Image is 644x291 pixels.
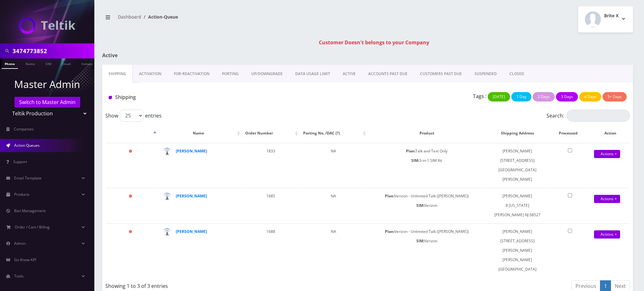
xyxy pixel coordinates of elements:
th: Order Number: activate to sort column ascending [242,124,299,142]
span: Support [13,159,27,164]
a: CLOSED [503,65,530,83]
a: SIM [42,58,54,68]
a: Company [78,58,99,68]
input: Search: [567,110,630,122]
span: Ban Management [14,208,46,213]
h1: Shipping [108,94,275,100]
b: Plan: [406,148,415,154]
td: Verizon - Unlimited Talk ([PERSON_NAME]) Verizon [368,223,486,277]
button: 4 Days [579,92,601,102]
b: SIM: [416,238,424,244]
b: Plan: [385,229,394,234]
img: Shipping [108,96,112,99]
a: ACTIVE [336,65,362,83]
select: Showentries [120,110,143,122]
h1: Active [102,52,273,58]
a: Actions [594,195,620,203]
span: Email Template [14,175,42,181]
span: Admin [14,241,25,246]
td: [PERSON_NAME] [STREET_ADDRESS] [GEOGRAPHIC_DATA][PERSON_NAME] [486,143,548,187]
a: DATA USAGE LIMIT [289,65,336,83]
li: Action-Queue [141,14,178,20]
a: SUSPENDED [468,65,503,83]
td: 1688 [242,223,299,277]
button: 3 Days [556,92,578,102]
b: SIM: [416,203,424,208]
td: [PERSON_NAME] 8 [US_STATE] [PERSON_NAME] NJ 08527 [486,188,548,223]
th: : activate to sort column descending [106,124,158,142]
th: Shipping Address [486,124,548,142]
a: PORTING [216,65,245,83]
th: Name: activate to sort column ascending [158,124,241,142]
a: Name [22,58,38,68]
p: Tags : [473,92,486,100]
span: Products [14,192,30,197]
span: Tools [14,273,24,279]
a: ACCOUNTS PAST DUE [362,65,414,83]
button: 5+ Days [602,92,627,102]
a: Phone [2,58,18,69]
div: Customer Doesn't belongs to your Company [104,39,644,46]
td: Verizon - Unlimited Talk ([PERSON_NAME]) Verizon [368,188,486,223]
td: NA [300,188,368,223]
a: FOR-REActivation [168,65,216,83]
b: SIM: [411,158,419,163]
td: [PERSON_NAME] [STREET_ADDRESS][PERSON_NAME][PERSON_NAME] [GEOGRAPHIC_DATA] [486,223,548,277]
button: [DATE] [488,92,510,102]
a: Shipping [102,65,133,83]
button: 2 Days [533,92,555,102]
a: CUSTOMERS PAST DUE [414,65,468,83]
th: Product [368,124,486,142]
b: Plan: [385,193,394,199]
div: Showing 1 to 3 of 3 entries [105,280,363,290]
button: 1 Day [511,92,531,102]
img: Teltik Production [19,17,75,34]
th: Porting No. /DAC (?): activate to sort column ascending [300,124,368,142]
td: 1685 [242,188,299,223]
nav: breadcrumb [102,10,363,28]
a: [PERSON_NAME] [176,229,207,234]
span: Go Know API [14,257,36,262]
th: Processed: activate to sort column ascending [549,124,591,142]
td: NA [300,143,368,187]
button: Brite X [578,6,633,32]
th: Action [591,124,629,142]
h2: Brite X [604,13,619,19]
a: Actions [594,230,620,239]
td: 1833 [242,143,299,187]
input: Search in Company [13,45,93,57]
a: Email [59,58,74,68]
a: UP/DOWNGRADE [245,65,289,83]
label: Search: [547,110,630,122]
a: Activation [133,65,168,83]
a: [PERSON_NAME] [176,193,207,199]
span: Companies [14,126,34,132]
span: Order / Cart / Billing [15,224,50,230]
a: Dashboard [118,14,141,20]
a: Actions [594,150,620,158]
td: Talk and Text Only 3-in-1 SIM Kit [368,143,486,187]
td: NA [300,223,368,277]
a: [PERSON_NAME] [176,148,207,154]
a: Switch to Master Admin [14,97,80,107]
label: Show entries [105,110,162,122]
span: Action Queues [14,143,40,148]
